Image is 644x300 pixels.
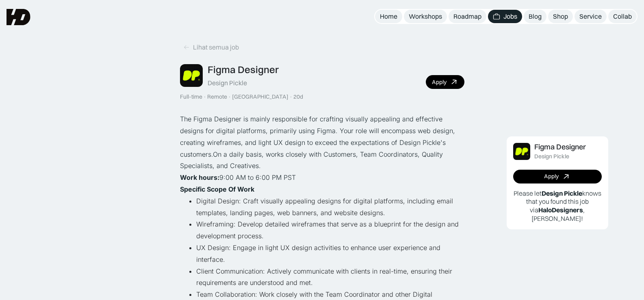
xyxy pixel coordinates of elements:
[208,64,279,76] div: Figma Designer
[180,173,219,181] strong: Work hours:
[293,93,303,100] div: 20d
[228,93,231,100] div: ·
[232,93,288,100] div: [GEOGRAPHIC_DATA]
[180,172,464,183] p: ‍ 9:00 AM to 6:00 PM PST
[180,113,464,172] p: The Figma Designer is mainly responsible for crafting visually appealing and effective designs fo...
[409,12,442,21] div: Workshops
[289,93,293,100] div: ·
[180,185,254,193] strong: Specific Scope Of Work
[575,10,607,23] a: Service
[553,12,568,21] div: Shop
[404,10,447,23] a: Workshops
[180,183,464,195] p: ‍
[579,12,602,21] div: Service
[524,10,546,23] a: Blog
[180,41,242,54] a: Lihat semua job
[513,170,602,183] a: Apply
[196,265,464,289] li: Client Communication: Actively communicate with clients in real-time, ensuring their requirements...
[196,218,464,242] li: Wireframing: Develop detailed wireframes that serve as a blueprint for the design and development...
[529,12,542,21] div: Blog
[503,12,517,21] div: Jobs
[193,43,239,52] div: Lihat semua job
[196,242,464,265] li: UX Design: Engage in light UX design activities to enhance user experience and interface.
[534,143,586,151] div: Figma Designer
[453,12,481,21] div: Roadmap
[544,173,559,180] div: Apply
[380,12,397,21] div: Home
[534,153,569,160] div: Design Pickle
[432,79,447,86] div: Apply
[538,206,583,214] b: HaloDesigners
[180,64,203,87] img: Job Image
[513,143,530,160] img: Job Image
[608,10,637,23] a: Collab
[375,10,402,23] a: Home
[208,79,247,87] div: Design Pickle
[449,10,486,23] a: Roadmap
[180,93,202,100] div: Full-time
[426,75,464,89] a: Apply
[207,93,227,100] div: Remote
[513,189,602,223] p: Please let knows that you found this job via , [PERSON_NAME]!
[613,12,632,21] div: Collab
[542,189,582,197] b: Design Pickle
[203,93,206,100] div: ·
[548,10,573,23] a: Shop
[488,10,522,23] a: Jobs
[196,195,464,219] li: Digital Design: Craft visually appealing designs for digital platforms, including email templates...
